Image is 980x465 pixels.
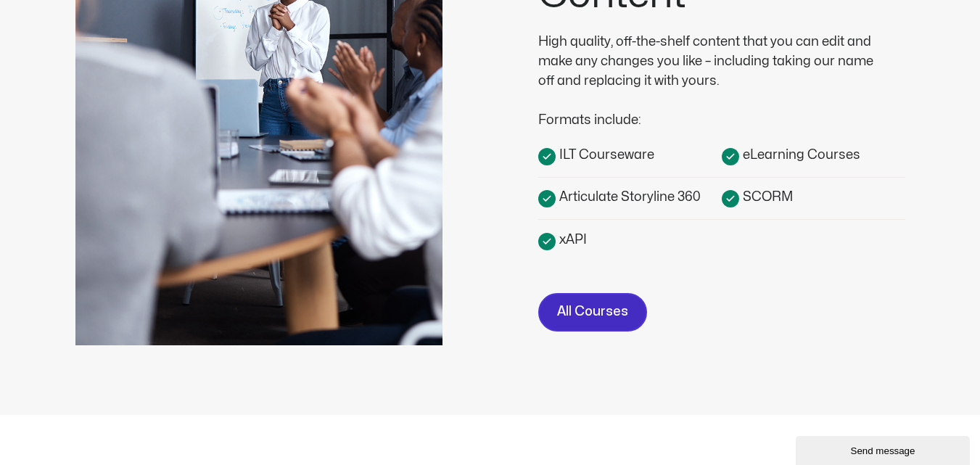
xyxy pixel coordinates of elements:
a: SCORM [722,186,905,207]
a: All Courses [538,293,647,332]
div: High quality, off-the-shelf content that you can edit and make any changes you like – including t... [538,32,886,91]
span: xAPI [556,230,587,250]
iframe: chat widget [796,433,973,465]
span: eLearning Courses [739,145,860,165]
span: All Courses [557,302,628,323]
a: ILT Courseware [538,144,722,165]
span: ILT Courseware [556,145,654,165]
div: Formats include: [538,91,886,130]
a: Articulate Storyline 360 [538,186,722,207]
span: Articulate Storyline 360 [556,187,701,207]
span: SCORM [739,187,793,207]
